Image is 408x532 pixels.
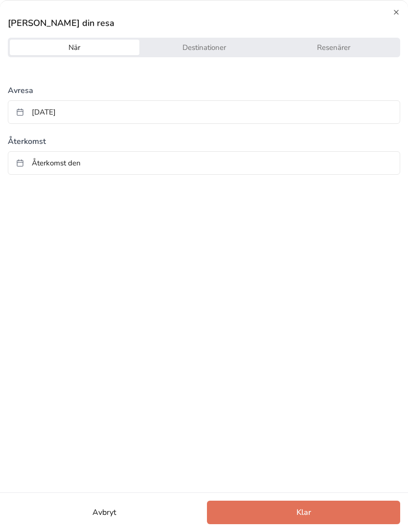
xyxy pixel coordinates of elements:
[8,16,400,30] h2: [PERSON_NAME] din resa
[8,100,400,124] button: [DATE]
[8,81,400,96] label: Avresa
[32,158,81,168] span: Återkomst den
[207,501,400,524] button: Klar
[8,501,201,524] button: Avbryt
[10,40,139,55] button: When
[139,40,269,55] button: Destinations
[8,132,400,147] label: Återkomst
[8,151,400,175] button: Återkomst den
[269,40,398,55] button: Travelers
